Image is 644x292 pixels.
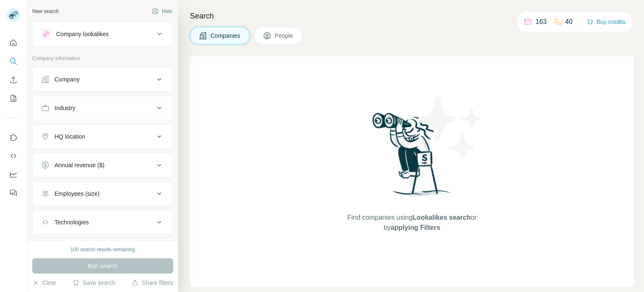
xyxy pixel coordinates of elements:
[535,17,547,27] p: 163
[7,185,20,200] button: Feedback
[345,213,479,233] span: Find companies using or by
[565,17,573,27] p: 40
[70,246,135,253] div: 100 search results remaining
[369,110,456,204] img: Surfe Illustration - Woman searching with binoculars
[210,32,241,40] span: Companies
[33,155,173,175] button: Annual revenue ($)
[413,214,471,221] span: Lookalikes search
[132,279,173,287] button: Share filters
[7,148,20,163] button: Use Surfe API
[7,54,20,69] button: Search
[412,90,488,166] img: Surfe Illustration - Stars
[7,35,20,50] button: Quick start
[7,130,20,145] button: Use Surfe on LinkedIn
[55,218,89,226] div: Technologies
[32,279,56,287] button: Clear
[7,91,20,106] button: My lists
[275,32,294,40] span: People
[587,16,626,28] button: Buy credits
[33,126,173,147] button: HQ location
[56,30,109,38] div: Company lookalikes
[391,224,440,231] span: applying Filters
[146,5,178,18] button: Hide
[55,75,80,84] div: Company
[190,10,634,22] h4: Search
[32,55,173,62] p: Company information
[7,72,20,87] button: Enrich CSV
[55,104,75,112] div: Industry
[55,132,85,141] div: HQ location
[33,69,173,89] button: Company
[73,279,115,287] button: Save search
[33,98,173,118] button: Industry
[55,161,104,169] div: Annual revenue ($)
[7,167,20,182] button: Dashboard
[33,212,173,232] button: Technologies
[33,184,173,204] button: Employees (size)
[33,24,173,44] button: Company lookalikes
[55,189,99,198] div: Employees (size)
[32,8,59,15] div: New search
